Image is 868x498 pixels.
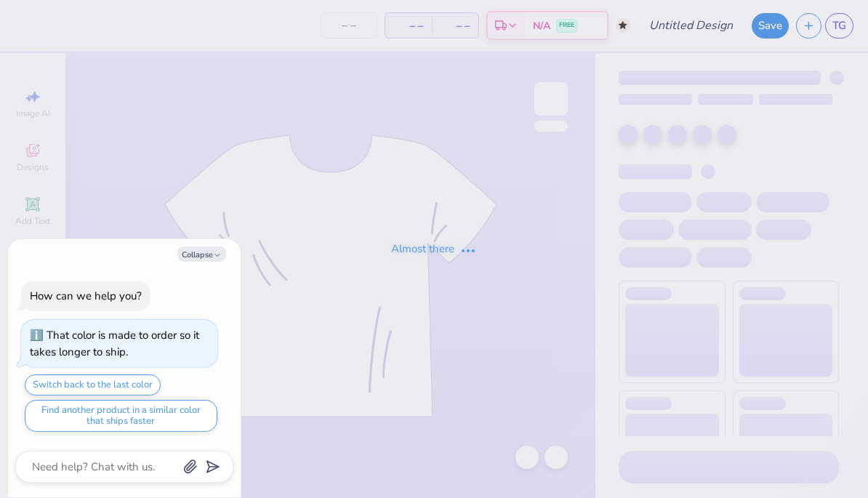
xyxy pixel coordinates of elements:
button: Switch back to the last color [25,374,161,395]
button: Find another product in a similar color that ships faster [25,400,217,432]
button: Collapse [177,246,226,262]
div: Almost there [391,241,477,257]
div: That color is made to order so it takes longer to ship. [30,328,199,359]
div: How can we help you? [30,289,142,303]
